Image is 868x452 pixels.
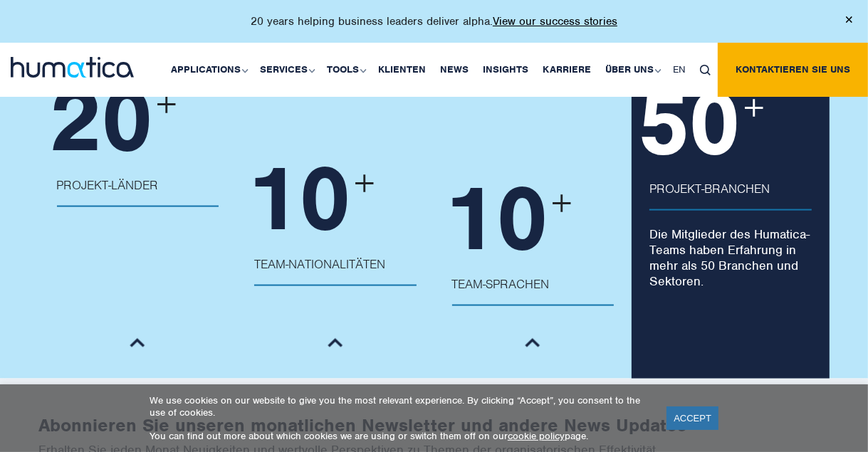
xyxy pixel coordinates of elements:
[355,161,375,207] span: +
[254,256,417,286] p: TEAM-NATIONALITÄTEN
[673,63,686,75] span: EN
[700,65,711,75] img: search_icon
[445,163,549,273] span: 10
[476,43,535,97] a: Insights
[11,57,134,78] img: logo
[553,181,572,227] span: +
[130,338,145,347] img: member-down-arrow.png
[666,406,718,430] a: ACCEPT
[320,43,371,97] a: Tools
[57,177,219,207] p: PROJEKT-LÄNDER
[649,181,812,211] p: PROJEKT-BRANCHEN
[150,394,649,419] p: We use cookies on our website to give you the most relevant experience. By clicking “Accept”, you...
[251,14,617,28] p: 20 years helping business leaders deliver alpha.
[164,43,253,97] a: Applications
[50,64,154,174] span: 20
[666,43,693,97] a: EN
[371,43,433,97] a: Klienten
[150,430,649,442] p: You can find out more about which cookies we are using or switch them off on our page.
[433,43,476,97] a: News
[157,82,177,128] span: +
[535,43,598,97] a: Karriere
[525,338,540,347] img: member-down-arrow.png
[508,430,565,442] a: cookie policy
[247,143,351,253] span: 10
[718,43,868,97] a: Kontaktieren Sie uns
[253,43,320,97] a: Services
[598,43,666,97] a: Über uns
[328,338,343,347] img: member-down-arrow.png
[493,14,617,28] a: View our success stories
[637,68,741,178] span: 50
[452,276,615,306] p: TEAM-SPRACHEN
[632,205,830,298] p: Die Mitglieder des Humatica-Teams haben Erfahrung in mehr als 50 Branchen und Sektoren.
[744,85,764,132] span: +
